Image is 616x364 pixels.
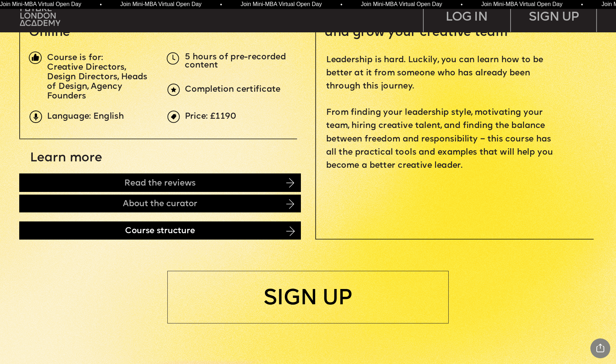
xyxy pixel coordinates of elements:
[167,83,180,96] img: upload-6b0d0326-a6ce-441c-aac1-c2ff159b353e.png
[167,52,179,65] img: upload-5dcb7aea-3d7f-4093-a867-f0427182171d.png
[30,110,42,123] img: upload-9eb2eadd-7bf9-4b2b-b585-6dd8b9275b41.png
[30,152,102,164] span: Learn more
[340,2,342,7] span: •
[286,199,294,209] img: image-d430bf59-61f2-4e83-81f2-655be665a85d.png
[185,86,281,93] span: Completion certificate
[99,2,101,7] span: •
[47,113,124,121] span: Language: English
[20,5,60,26] img: upload-bfdffa89-fac7-4f57-a443-c7c39906ba42.png
[460,2,463,7] span: •
[47,64,150,100] span: Creative Directors, Design Directors, Heads of Design, Agency Founders
[47,54,103,62] span: Course is for:
[185,53,288,70] span: 5 hours of pre-recorded content
[286,178,294,188] img: image-14cb1b2c-41b0-4782-8715-07bdb6bd2f06.png
[29,52,41,64] img: image-1fa7eedb-a71f-428c-a033-33de134354ef.png
[167,110,180,123] img: upload-969c61fd-ea08-4d05-af36-d273f2608f5e.png
[590,338,610,358] div: Share
[29,26,70,39] span: Online
[325,12,528,39] span: Learn how to motivate, manage and grow your creative team
[286,226,295,236] img: image-ebac62b4-e37e-4ca8-99fd-bb379c720805.png
[580,2,583,7] span: •
[220,2,222,7] span: •
[185,113,236,121] span: Price: £1190
[326,56,555,169] span: Leadership is hard. Luckily, you can learn how to be better at it from someone who has already be...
